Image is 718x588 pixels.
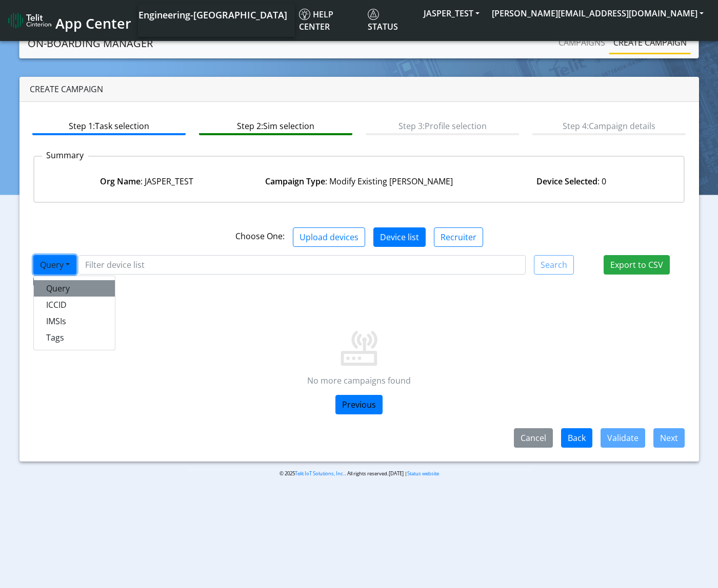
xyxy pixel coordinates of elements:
[8,10,130,32] a: App Center
[100,176,141,187] strong: Org Name
[368,9,398,32] span: Status
[34,297,115,313] button: ICCID
[514,428,553,448] button: Cancel
[601,428,645,448] button: Validate
[265,176,325,187] strong: Campaign Type
[199,116,352,135] btn: Step 2: Sim selection
[299,9,333,32] span: Help center
[609,32,691,53] a: Create campaign
[138,9,287,21] span: Engineering-[GEOGRAPHIC_DATA]
[295,470,345,477] a: Telit IoT Solutions, Inc.
[34,280,115,297] button: Query
[536,176,597,187] strong: Device Selected
[138,4,287,25] a: Your current platform instance
[364,4,417,37] a: Status
[534,255,574,275] button: Search
[295,4,364,37] a: Help center
[293,227,365,247] button: Upload devices
[28,33,153,54] a: On-Boarding Manager
[55,14,131,33] span: App Center
[8,12,51,29] img: logo-telit-cinterion-gw-new.png
[47,374,671,387] p: No more campaigns found
[19,77,699,102] div: Create campaign
[235,230,285,242] span: Choose One:
[554,32,609,53] a: Campaigns
[253,175,465,187] div: : Modify Existing [PERSON_NAME]
[465,175,677,187] div: : 0
[335,395,383,414] a: Previous
[33,276,115,350] div: Query
[604,255,670,275] button: Export to CSV
[407,470,439,477] a: Status website
[187,470,531,477] p: © 2025 . All rights reserved.[DATE] |
[34,313,115,329] button: IMSIs
[653,428,685,448] button: Next
[561,428,592,448] button: Back
[434,227,483,247] button: Recruiter
[417,4,486,23] button: JASPER_TEST
[42,149,88,161] p: Summary
[368,9,379,20] img: status.svg
[532,116,686,135] btn: Step 4: Campaign details
[41,175,253,187] div: : JASPER_TEST
[32,116,186,135] btn: Step 1: Task selection
[299,9,310,20] img: knowledge.svg
[486,4,710,23] button: [PERSON_NAME][EMAIL_ADDRESS][DOMAIN_NAME]
[33,255,76,275] button: Query
[373,227,426,247] button: Device list
[78,255,526,275] input: Filter device list
[366,116,519,135] btn: Step 3: Profile selection
[34,329,115,346] button: Tags
[326,301,392,366] img: No more devices found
